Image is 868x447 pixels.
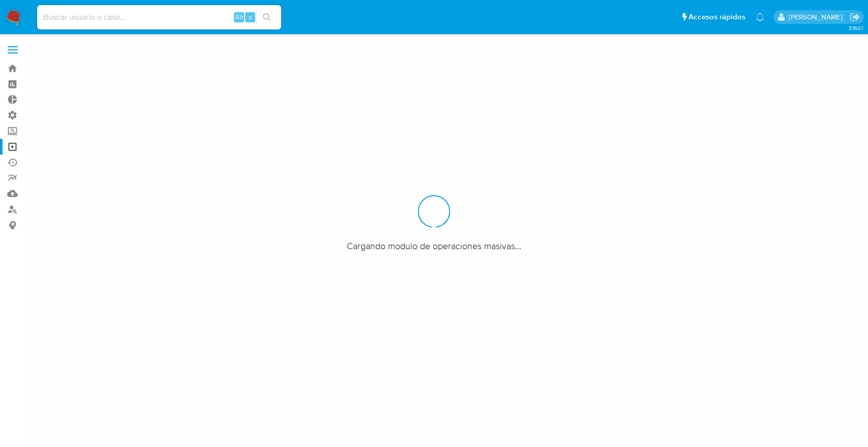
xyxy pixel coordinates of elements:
span: s [249,12,252,22]
span: Alt [235,12,243,22]
a: Notificaciones [756,13,764,21]
button: search-icon [256,10,277,24]
p: juan.tosini@mercadolibre.com [789,12,846,22]
a: Salir [850,12,860,22]
input: Buscar usuario o caso... [37,11,281,24]
span: Accesos rápidos [689,12,745,22]
span: Cargando modulo de operaciones masivas... [347,240,521,252]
